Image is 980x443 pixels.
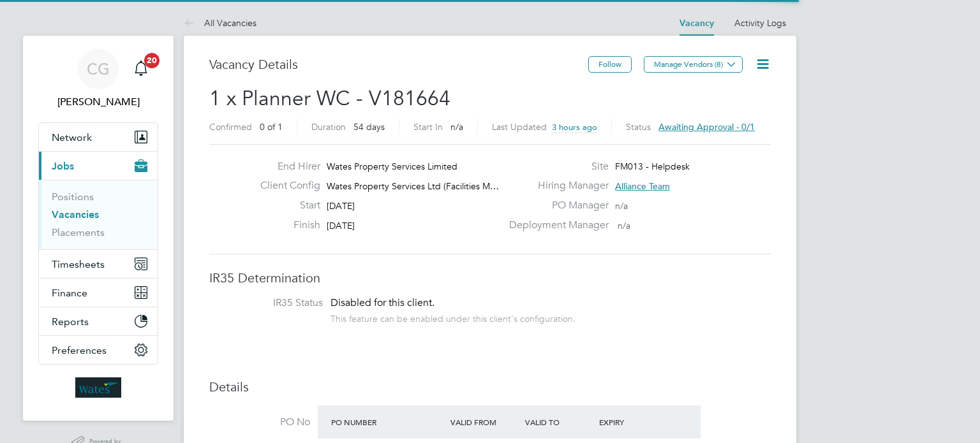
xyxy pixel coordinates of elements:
label: IR35 Status [222,296,323,310]
span: [DATE] [327,200,355,212]
label: Start [250,199,320,212]
a: Positions [52,191,94,203]
button: Preferences [39,336,158,364]
div: This feature can be enabled under this client's configuration. [330,310,575,324]
a: All Vacancies [184,17,256,29]
button: Jobs [39,152,158,180]
h3: IR35 Determination [209,270,771,286]
div: Expiry [596,410,671,433]
a: Placements [52,226,105,238]
span: Wates Property Services Limited [327,161,457,172]
label: Duration [311,121,346,133]
span: n/a [450,121,463,133]
label: Start In [413,121,443,133]
span: n/a [615,200,628,212]
label: PO No [209,416,310,429]
a: Go to home page [38,377,158,398]
span: Preferences [52,344,107,356]
a: CG[PERSON_NAME] [38,48,158,110]
nav: Main navigation [23,36,174,421]
label: Client Config [250,179,320,192]
span: Disabled for this client. [330,296,434,309]
label: PO Manager [501,199,609,212]
label: Deployment Manager [501,219,609,232]
span: Network [52,131,92,143]
span: 3 hours ago [552,122,597,133]
label: Confirmed [209,121,252,133]
button: Reports [39,307,158,335]
span: Reports [52,316,89,328]
button: Timesheets [39,250,158,278]
a: Vacancy [679,18,714,29]
button: Manage Vendors (8) [644,56,743,73]
h3: Details [209,379,771,395]
label: Last Updated [492,121,547,133]
span: Timesheets [52,258,105,270]
span: Chey Godfrey [38,94,158,110]
img: wates-logo-retina.png [75,377,121,398]
label: Hiring Manager [501,179,609,192]
button: Follow [588,56,632,73]
span: n/a [618,220,630,231]
button: Finance [39,279,158,307]
div: Valid From [447,410,522,433]
span: Finance [52,287,87,299]
label: End Hirer [250,160,320,173]
span: Jobs [52,160,74,172]
span: Awaiting approval - 0/1 [658,121,755,133]
span: 1 x Planner WC - V181664 [209,86,450,111]
label: Finish [250,219,320,232]
div: PO Number [328,410,447,433]
label: Site [501,160,609,173]
div: Jobs [39,180,158,249]
a: 20 [128,48,154,89]
span: FM013 - Helpdesk [615,161,690,172]
a: Vacancies [52,208,99,221]
span: [DATE] [327,220,355,231]
span: 20 [144,53,160,68]
span: 0 of 1 [260,121,283,133]
h3: Vacancy Details [209,56,588,73]
label: Status [626,121,651,133]
div: Valid To [522,410,597,433]
span: Wates Property Services Ltd (Facilities M… [327,180,499,192]
button: Network [39,123,158,151]
span: CG [87,61,110,77]
span: 54 days [353,121,385,133]
span: Alliance Team [615,180,670,192]
a: Activity Logs [734,17,786,29]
